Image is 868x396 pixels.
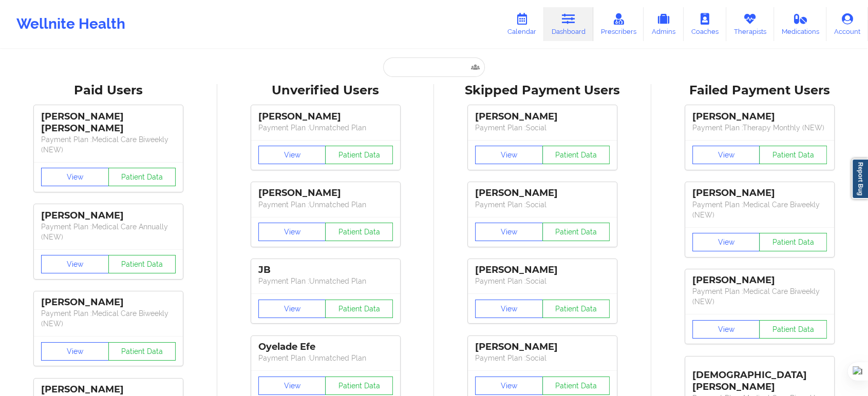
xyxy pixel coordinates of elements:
button: Patient Data [542,377,610,395]
button: View [41,342,109,361]
button: Patient Data [325,146,393,164]
a: Therapists [726,7,774,41]
p: Payment Plan : Medical Care Annually (NEW) [41,222,176,242]
button: Patient Data [325,377,393,395]
button: View [475,300,543,318]
button: View [258,377,326,395]
button: View [41,255,109,273]
a: Medications [774,7,827,41]
div: [PERSON_NAME] [PERSON_NAME] [41,111,176,134]
div: [PERSON_NAME] [258,187,393,199]
div: [PERSON_NAME] [475,187,610,199]
p: Payment Plan : Unmatched Plan [258,276,393,286]
button: View [475,223,543,241]
div: Failed Payment Users [658,83,861,98]
div: Unverified Users [224,83,427,98]
div: [PERSON_NAME] [692,111,827,123]
div: Paid Users [7,83,210,98]
p: Payment Plan : Therapy Monthly (NEW) [692,123,827,133]
div: [PERSON_NAME] [692,274,827,286]
div: Skipped Payment Users [441,83,644,98]
button: Patient Data [759,233,827,251]
div: [PERSON_NAME] [692,187,827,199]
button: Patient Data [325,223,393,241]
button: View [692,233,760,251]
button: Patient Data [759,320,827,339]
div: [PERSON_NAME] [475,341,610,353]
button: Patient Data [108,255,176,273]
div: Oyelade Efe [258,341,393,353]
div: [PERSON_NAME] [41,296,176,308]
a: Calendar [500,7,544,41]
p: Payment Plan : Medical Care Biweekly (NEW) [41,134,176,155]
button: Patient Data [542,223,610,241]
button: View [258,300,326,318]
a: Coaches [684,7,726,41]
div: [PERSON_NAME] [41,210,176,222]
button: Patient Data [108,168,176,186]
p: Payment Plan : Medical Care Biweekly (NEW) [41,308,176,329]
button: View [475,377,543,395]
button: View [258,223,326,241]
div: [DEMOGRAPHIC_DATA][PERSON_NAME] [692,362,827,393]
button: View [692,320,760,339]
div: [PERSON_NAME] [41,384,176,395]
button: Patient Data [108,342,176,361]
div: [PERSON_NAME] [258,111,393,123]
button: View [475,146,543,164]
p: Payment Plan : Social [475,123,610,133]
p: Payment Plan : Social [475,200,610,210]
a: Admins [644,7,684,41]
a: Account [826,7,868,41]
button: Patient Data [542,300,610,318]
div: [PERSON_NAME] [475,264,610,276]
p: Payment Plan : Social [475,276,610,286]
button: View [258,146,326,164]
a: Prescribers [593,7,644,41]
p: Payment Plan : Unmatched Plan [258,353,393,363]
a: Dashboard [544,7,593,41]
button: Patient Data [542,146,610,164]
button: Patient Data [759,146,827,164]
p: Payment Plan : Unmatched Plan [258,200,393,210]
div: [PERSON_NAME] [475,111,610,123]
a: Report Bug [852,159,868,199]
button: View [692,146,760,164]
p: Payment Plan : Social [475,353,610,363]
button: View [41,168,109,186]
p: Payment Plan : Unmatched Plan [258,123,393,133]
button: Patient Data [325,300,393,318]
p: Payment Plan : Medical Care Biweekly (NEW) [692,200,827,220]
div: JB [258,264,393,276]
p: Payment Plan : Medical Care Biweekly (NEW) [692,286,827,307]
